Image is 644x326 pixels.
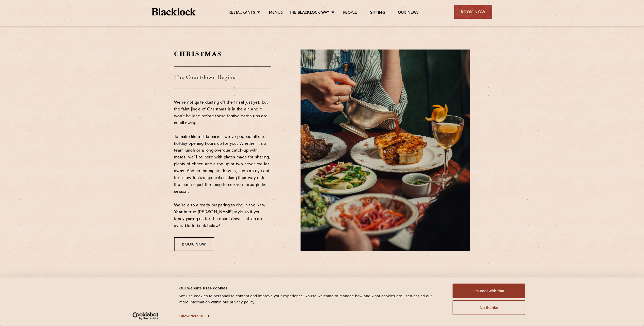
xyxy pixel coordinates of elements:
[454,5,492,19] div: Book Now
[152,8,196,15] img: BL_Textured_Logo-footer-cropped.svg
[453,284,525,298] button: I'm cool with that
[123,312,168,320] a: Usercentrics Cookiebot - opens in a new window
[174,237,214,251] div: Book Now
[174,99,271,230] p: We’re not quite dusting off the tinsel just yet, but the faint jingle of Christmas is in the air,...
[174,50,271,58] h2: Christmas
[179,312,209,320] a: Show details
[179,285,441,291] div: Our website uses cookies
[269,10,283,16] a: Menus
[343,10,357,16] a: People
[453,300,525,315] button: No thanks
[179,293,441,305] div: We use cookies to personalise content and improve your experience. You're welcome to manage how a...
[229,10,255,16] a: Restaurants
[174,66,271,89] h3: The Countdown Begins
[370,10,385,16] a: Gifting
[398,10,419,16] a: Our News
[289,10,329,16] a: The Blacklock Way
